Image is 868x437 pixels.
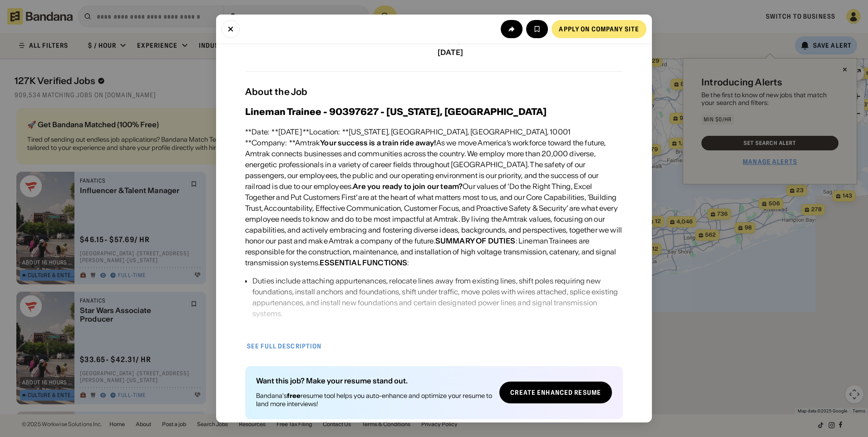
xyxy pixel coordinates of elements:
div: SUMMARY OF DUTIES [435,236,516,245]
button: Close [222,20,240,38]
div: [DATE] [438,48,623,57]
div: Your success is a train ride away! [320,138,436,147]
h3: Lineman Trainee - 90397627 - [US_STATE], [GEOGRAPHIC_DATA] [245,104,547,119]
div: Apply on company site [559,26,639,32]
div: : [245,326,350,337]
div: Are you ready to join our team? [353,182,463,191]
div: Want this job? Make your resume stand out. [256,377,492,384]
div: See full description [247,343,321,349]
div: Create Enhanced Resume [510,389,601,396]
div: ESSENTIAL FUNCTIONS [320,258,407,267]
div: **Date: **[DATE] **Location: **[US_STATE], [GEOGRAPHIC_DATA], [GEOGRAPHIC_DATA], 10001 **Company:... [245,126,623,268]
div: Duties include attaching appurtenances, relocate lines away from existing lines, shift poles requ... [252,275,623,319]
div: Bandana's resume tool helps you auto-enhance and optimize your resume to land more interviews! [256,392,492,408]
b: free [287,392,301,400]
div: MINIMUM QUALIFICATIONS [245,327,348,336]
div: About the Job [245,86,623,97]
